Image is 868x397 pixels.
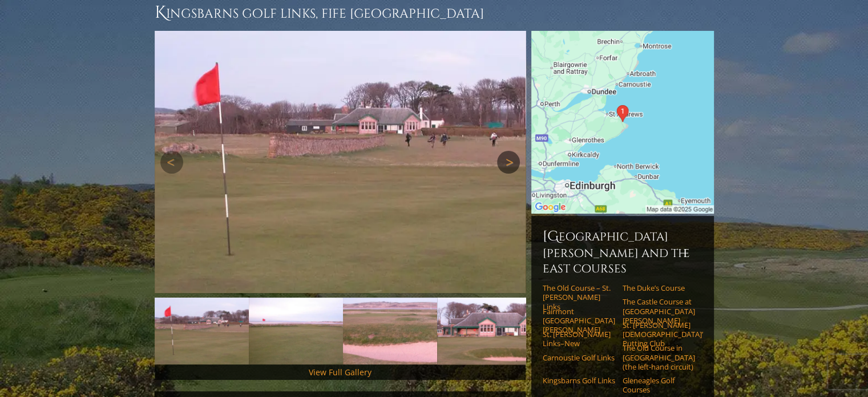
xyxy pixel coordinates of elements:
[309,367,372,378] a: View Full Gallery
[543,283,615,311] a: The Old Course – St. [PERSON_NAME] Links
[543,330,615,348] a: St. [PERSON_NAME] Links–New
[543,307,615,335] a: Fairmont [GEOGRAPHIC_DATA][PERSON_NAME]
[623,297,695,325] a: The Castle Course at [GEOGRAPHIC_DATA][PERSON_NAME]
[160,151,183,174] a: Previous
[531,31,714,214] img: Google Map of Kingsbarns Golf Links, Fife, Scotland, United Kingdom
[623,343,695,371] a: The Old Course in [GEOGRAPHIC_DATA] (the left-hand circuit)
[543,227,703,276] h6: [GEOGRAPHIC_DATA][PERSON_NAME] and the East Courses
[623,283,695,292] a: The Duke’s Course
[155,1,714,24] h1: Kingsbarns Golf Links, Fife [GEOGRAPHIC_DATA]
[623,320,695,348] a: St. [PERSON_NAME] [DEMOGRAPHIC_DATA]’ Putting Club
[543,376,615,385] a: Kingsbarns Golf Links
[543,353,615,362] a: Carnoustie Golf Links
[497,151,520,174] a: Next
[623,376,695,395] a: Gleneagles Golf Courses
